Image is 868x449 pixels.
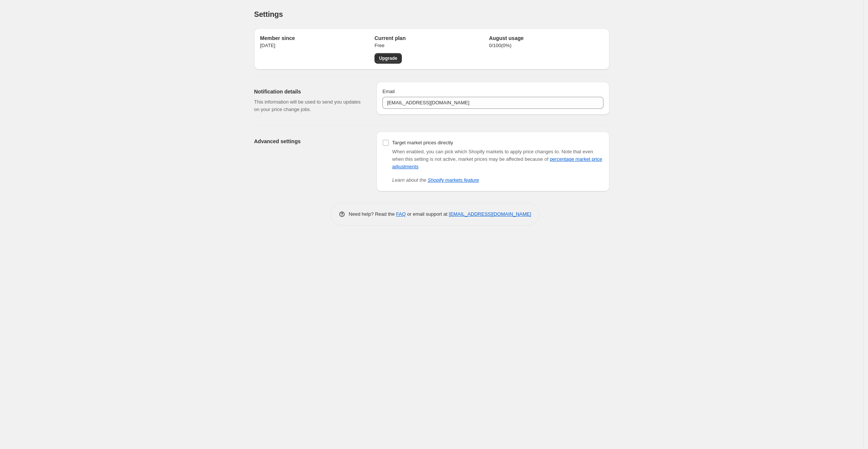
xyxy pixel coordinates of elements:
h2: August usage [489,34,603,42]
span: Target market prices directly [392,140,453,145]
p: Free [375,42,489,49]
p: This information will be used to send you updates on your price change jobs. [254,98,364,113]
a: Shopify markets feature [428,177,479,183]
h2: Member since [260,34,375,42]
span: Settings [254,10,283,18]
a: FAQ [396,211,406,217]
p: [DATE] [260,42,375,49]
h2: Current plan [375,34,489,42]
a: [EMAIL_ADDRESS][DOMAIN_NAME] [449,211,531,217]
i: Learn about the [392,177,479,183]
span: When enabled, you can pick which Shopify markets to apply price changes to. [392,149,560,154]
p: 0 / 100 ( 0 %) [489,42,603,49]
h2: Advanced settings [254,138,364,145]
span: Email [382,89,395,94]
span: Upgrade [379,55,397,61]
a: Upgrade [375,53,402,64]
h2: Notification details [254,88,364,95]
span: Need help? Read the [349,211,396,217]
span: Note that even when this setting is not active, market prices may be affected because of [392,149,602,169]
span: or email support at [406,211,449,217]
